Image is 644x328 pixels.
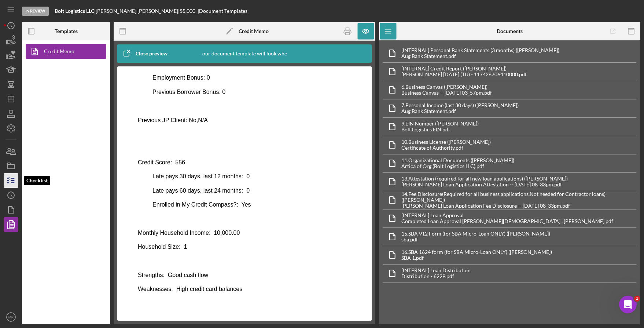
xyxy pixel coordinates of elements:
div: [INTERNAL] Loan Distribution [401,267,471,273]
div: Business Canvas -- [DATE] 03_57pm.pdf [401,90,492,96]
div: This is how your document template will look when completed [173,44,315,63]
text: MK [8,315,14,319]
div: Close preview [136,46,168,61]
div: 16. SBA 1624 form (for SBA Micro-Loan ONLY) ([PERSON_NAME]) [401,249,552,255]
div: sba.pdf [401,237,550,243]
div: Aug Bank Statement.pdf [401,53,559,59]
div: [PERSON_NAME] Loan Application Fee Disclosure -- [DATE] 08_33pm.pdf [401,203,637,209]
div: SBA 1.pdf [401,255,552,261]
div: Completed Loan Approval [PERSON_NAME][DEMOGRAPHIC_DATA] , [PERSON_NAME].pdf [401,218,613,224]
div: Artica of Org (Bolt Logistics LLC).pdf [401,163,514,169]
div: 13. Attestation (required for all new loan applications) ([PERSON_NAME]) [401,176,568,182]
div: Aug Bank Statement.pdf [401,108,519,114]
div: 7. Personal Income (last 30 days) ([PERSON_NAME]) [401,102,519,108]
div: [PERSON_NAME] Loan Application Attestation -- [DATE] 08_33pm.pdf [401,182,568,187]
div: [PERSON_NAME] [DATE] (TU) - 117426706410000.pdf [401,72,527,77]
span: $5,000 [180,8,195,14]
div: Distribution - 6229.pdf [401,273,471,279]
div: In Review [22,7,49,16]
b: Credit Memo [239,28,269,34]
button: MK [4,310,18,324]
div: [INTERNAL] Loan Approval [401,212,613,218]
div: 9. EIN Number ([PERSON_NAME]) [401,121,479,127]
b: Bolt Logistics LLC [55,8,94,14]
iframe: Intercom live chat [619,296,637,313]
button: Close preview [117,46,175,61]
div: 11. Organizational Documents ([PERSON_NAME]) [401,157,514,163]
div: [INTERNAL] Personal Bank Statements (3 months) ([PERSON_NAME]) [401,47,559,53]
b: Templates [55,28,78,34]
div: | [55,8,96,14]
div: [INTERNAL] Credit Report ([PERSON_NAME]) [401,66,527,72]
div: 6. Business Canvas ([PERSON_NAME]) [401,84,492,90]
div: 14. Fee Disclosure(Required for all business applications,Not needed for Contractor loans) ([PERS... [401,191,637,203]
a: Credit Memo [26,44,103,59]
b: Documents [497,28,523,34]
iframe: Rich Text Area [132,74,357,313]
div: [PERSON_NAME] [PERSON_NAME] | [96,8,180,14]
span: 1 [634,296,640,302]
div: Certificate of Authority.pdf [401,145,491,151]
div: | Document Templates [198,8,247,14]
div: 15. SBA 912 Form (for SBA Micro-Loan ONLY) ([PERSON_NAME]) [401,231,550,237]
div: 10. Business License ([PERSON_NAME]) [401,139,491,145]
div: Bolt Logistics EIN.pdf [401,127,479,132]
